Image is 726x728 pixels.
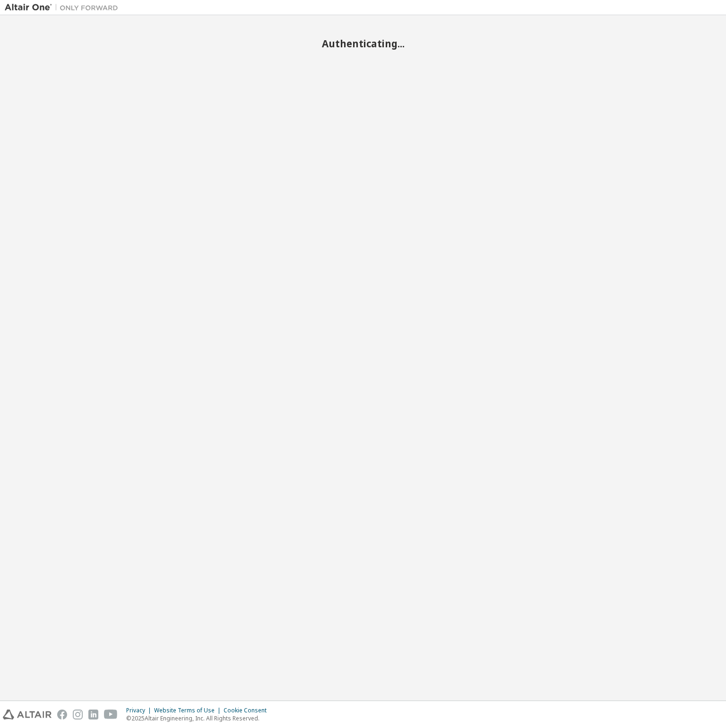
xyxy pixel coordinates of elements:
[5,37,721,50] h2: Authenticating...
[73,710,83,719] img: instagram.svg
[3,710,52,719] img: altair_logo.svg
[57,710,67,719] img: facebook.svg
[154,707,224,714] div: Website Terms of Use
[224,707,272,714] div: Cookie Consent
[126,714,272,722] p: © 2025 Altair Engineering, Inc. All Rights Reserved.
[88,710,98,719] img: linkedin.svg
[126,707,154,714] div: Privacy
[5,3,123,12] img: Altair One
[104,710,118,719] img: youtube.svg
